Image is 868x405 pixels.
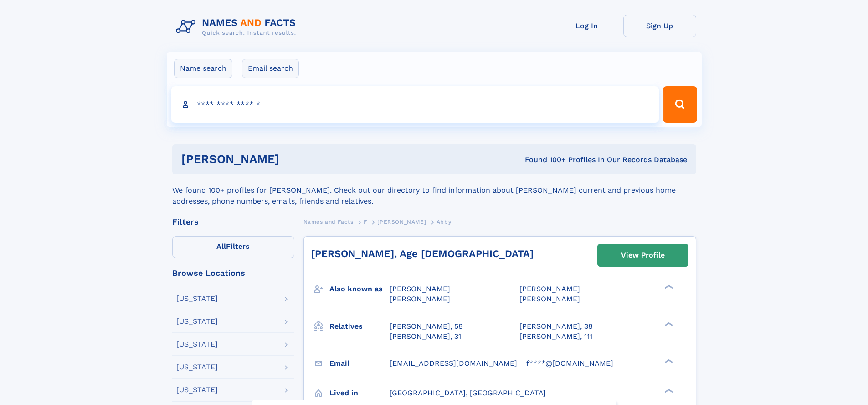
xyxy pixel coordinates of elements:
[598,244,688,266] a: View Profile
[519,331,592,342] a: [PERSON_NAME], 111
[663,284,673,290] div: ❯
[402,155,687,165] div: Found 100+ Profiles In Our Records Database
[663,86,697,123] button: Search Button
[329,385,390,401] h3: Lived in
[176,363,218,371] div: [US_STATE]
[663,388,673,394] div: ❯
[329,356,390,371] h3: Email
[329,319,390,334] h3: Relatives
[216,242,226,251] span: All
[519,321,593,331] a: [PERSON_NAME], 38
[519,284,580,293] span: [PERSON_NAME]
[364,219,367,225] span: F
[171,86,659,123] input: search input
[172,236,294,258] label: Filters
[519,295,580,303] span: [PERSON_NAME]
[172,174,696,207] div: We found 100+ profiles for [PERSON_NAME]. Check out our directory to find information about [PERS...
[242,59,299,78] label: Email search
[176,341,218,348] div: [US_STATE]
[390,359,517,368] span: [EMAIL_ADDRESS][DOMAIN_NAME]
[176,318,218,325] div: [US_STATE]
[176,386,218,394] div: [US_STATE]
[172,269,294,277] div: Browse Locations
[621,245,665,266] div: View Profile
[663,358,673,364] div: ❯
[303,216,354,227] a: Names and Facts
[311,248,534,259] a: [PERSON_NAME], Age [DEMOGRAPHIC_DATA]
[390,295,450,303] span: [PERSON_NAME]
[437,219,451,225] span: Abby
[623,15,696,37] a: Sign Up
[364,216,367,227] a: F
[390,389,546,397] span: [GEOGRAPHIC_DATA], [GEOGRAPHIC_DATA]
[172,15,303,39] img: Logo Names and Facts
[174,59,232,78] label: Name search
[172,218,294,226] div: Filters
[377,219,426,225] span: [PERSON_NAME]
[390,331,461,342] a: [PERSON_NAME], 31
[390,321,463,331] a: [PERSON_NAME], 58
[181,153,402,165] h1: [PERSON_NAME]
[550,15,623,37] a: Log In
[390,284,450,293] span: [PERSON_NAME]
[176,295,218,302] div: [US_STATE]
[377,216,426,227] a: [PERSON_NAME]
[329,281,390,297] h3: Also known as
[663,321,673,327] div: ❯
